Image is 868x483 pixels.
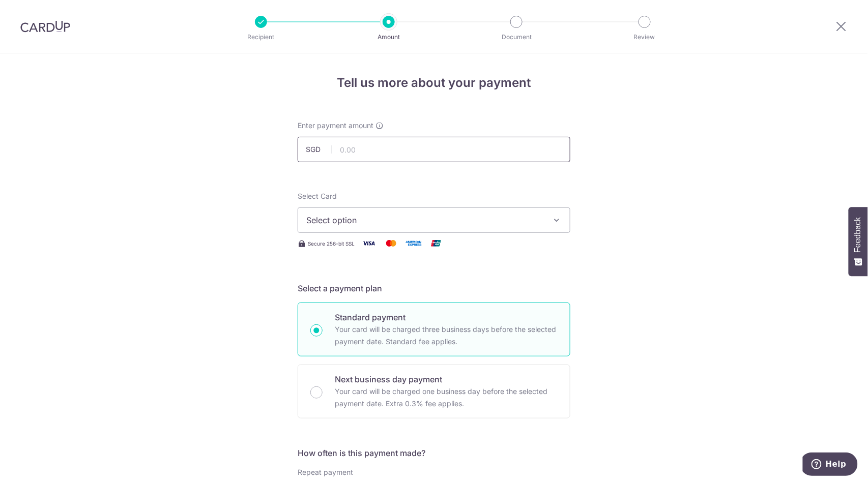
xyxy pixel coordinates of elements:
p: Amount [351,32,426,42]
img: Union Pay [426,237,446,250]
h4: Tell us more about your payment [298,74,570,92]
label: Repeat payment [298,467,353,477]
h5: Select a payment plan [298,282,570,294]
p: Your card will be charged three business days before the selected payment date. Standard fee appl... [335,323,558,348]
span: Secure 256-bit SSL [308,239,355,248]
span: Enter payment amount [298,120,373,131]
iframe: Opens a widget where you can find more information [803,452,858,478]
img: CardUp [20,20,70,33]
span: Feedback [854,217,863,253]
input: 0.00 [298,137,570,162]
img: Visa [359,237,379,250]
p: Recipient [223,32,299,42]
p: Your card will be charged one business day before the selected payment date. Extra 0.3% fee applies. [335,385,558,410]
span: SGD [306,144,332,155]
img: American Express [403,237,424,250]
h5: How often is this payment made? [298,447,570,459]
p: Review [607,32,682,42]
span: Select option [306,214,543,226]
button: Select option [298,207,570,233]
p: Next business day payment [335,373,558,385]
p: Document [479,32,554,42]
span: translation missing: en.payables.payment_networks.credit_card.summary.labels.select_card [298,192,337,200]
p: Standard payment [335,311,558,323]
img: Mastercard [381,237,401,250]
button: Feedback - Show survey [849,207,868,276]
